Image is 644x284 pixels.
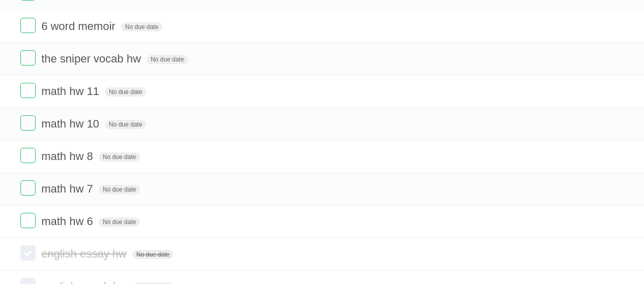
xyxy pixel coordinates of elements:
span: 6 word memoir [41,20,118,33]
span: No due date [99,185,140,194]
span: No due date [99,217,140,227]
label: Done [20,18,36,33]
span: math hw 6 [41,215,96,228]
label: Done [20,245,36,261]
span: No due date [105,87,146,97]
label: Done [20,213,36,228]
span: No due date [147,55,188,64]
span: math hw 7 [41,182,96,195]
label: Done [20,50,36,66]
span: math hw 10 [41,117,102,130]
span: No due date [132,250,174,259]
label: Done [20,83,36,98]
span: No due date [121,22,162,31]
span: math hw 8 [41,150,96,163]
span: No due date [105,120,146,129]
label: Done [20,115,36,131]
label: Done [20,180,36,196]
span: No due date [99,152,140,162]
span: english essay hw [41,247,129,260]
span: the sniper vocab hw [41,52,144,65]
label: Done [20,148,36,163]
span: math hw 11 [41,85,102,98]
